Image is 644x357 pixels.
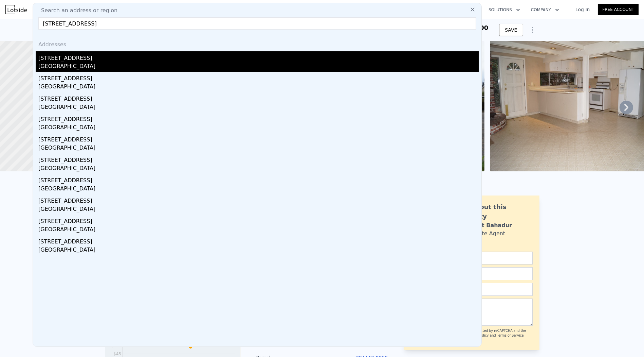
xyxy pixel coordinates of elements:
img: Lotside [5,5,27,14]
div: [STREET_ADDRESS] [38,133,479,144]
a: Terms of Service [497,334,524,337]
input: Enter an address, city, region, neighborhood or zip code [38,17,476,30]
button: Show Options [526,23,539,37]
div: [GEOGRAPHIC_DATA] [38,164,479,174]
div: [STREET_ADDRESS] [38,72,479,83]
div: [STREET_ADDRESS] [38,153,479,164]
a: Free Account [598,4,639,15]
button: Company [526,4,565,16]
div: Addresses [36,35,479,51]
div: [GEOGRAPHIC_DATA] [38,62,479,72]
div: [STREET_ADDRESS] [38,194,479,205]
a: Log In [567,6,598,13]
div: [STREET_ADDRESS] [38,92,479,103]
div: Siddhant Bahadur [457,221,512,230]
tspan: $45 [113,352,121,356]
div: [STREET_ADDRESS] [38,235,479,246]
tspan: $110 [111,343,121,348]
button: SAVE [499,24,523,36]
span: Search an address or region [36,6,117,15]
div: [GEOGRAPHIC_DATA] [38,185,479,194]
div: [GEOGRAPHIC_DATA] [38,123,479,133]
div: [GEOGRAPHIC_DATA] [38,144,479,153]
div: [GEOGRAPHIC_DATA] [38,225,479,235]
div: [STREET_ADDRESS] [38,113,479,123]
div: [STREET_ADDRESS] [38,174,479,185]
button: Solutions [483,4,526,16]
div: [GEOGRAPHIC_DATA] [38,83,479,92]
div: [GEOGRAPHIC_DATA] [38,103,479,113]
div: [GEOGRAPHIC_DATA] [38,205,479,215]
div: [STREET_ADDRESS] [38,215,479,225]
div: Ask about this property [457,202,533,221]
div: [STREET_ADDRESS] [38,51,479,62]
div: [GEOGRAPHIC_DATA] [38,246,479,255]
div: This site is protected by reCAPTCHA and the Google and apply. [454,328,532,343]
